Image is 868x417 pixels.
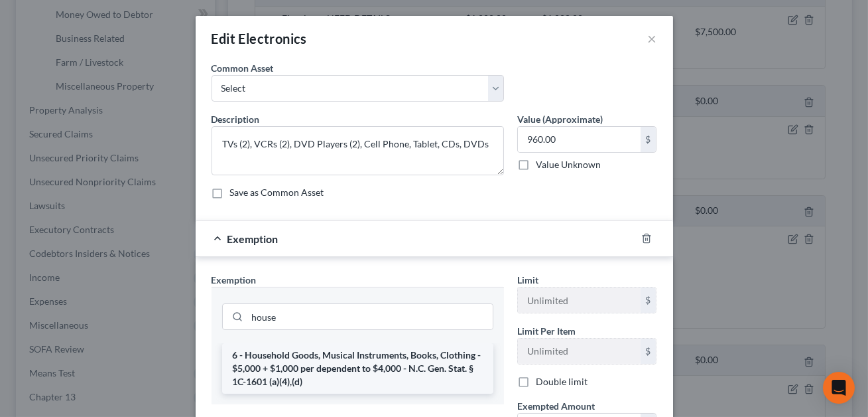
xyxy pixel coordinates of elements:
[518,339,641,364] input: --
[517,274,538,286] span: Limit
[517,112,603,126] label: Value (Approximate)
[641,288,656,313] div: $
[212,274,257,286] span: Exemption
[227,232,279,245] span: Exemption
[641,127,656,152] div: $
[212,61,274,75] label: Common Asset
[517,400,595,412] span: Exempted Amount
[536,375,588,388] label: Double limit
[518,127,641,152] input: 0.00
[222,343,493,394] li: 6 - Household Goods, Musical Instruments, Books, Clothing - $5,000 + $1,000 per dependent to $4,0...
[517,324,576,338] label: Limit Per Item
[641,339,656,364] div: $
[247,304,493,329] input: Search exemption rules...
[230,186,324,199] label: Save as Common Asset
[518,288,641,313] input: --
[536,158,601,171] label: Value Unknown
[212,29,307,48] div: Edit Electronics
[648,31,657,46] button: ×
[212,114,260,125] span: Description
[823,372,855,404] div: Open Intercom Messenger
